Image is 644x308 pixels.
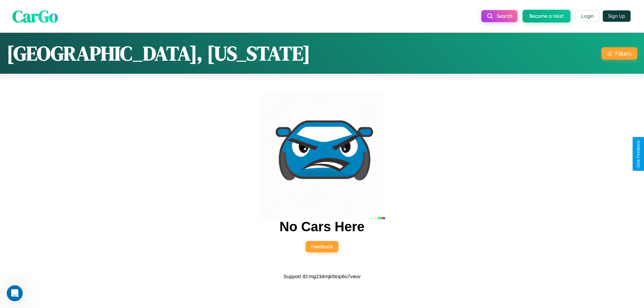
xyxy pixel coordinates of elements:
button: Sign Up [603,10,631,22]
button: Filters [601,47,637,60]
div: Give Feedback [636,140,641,168]
button: Become a Host [523,10,571,22]
button: Search [481,10,518,22]
p: Support ID: mg234mjk5tnp6u7vavv [283,272,361,281]
button: Login [576,10,599,22]
iframe: Intercom live chat [7,285,23,301]
span: CarGo [12,4,58,27]
button: Feedback [306,241,338,252]
h2: No Cars Here [279,219,364,234]
span: Search [497,13,512,19]
img: car [259,93,385,219]
div: Filters [615,50,632,57]
h1: [GEOGRAPHIC_DATA], [US_STATE] [7,40,310,67]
